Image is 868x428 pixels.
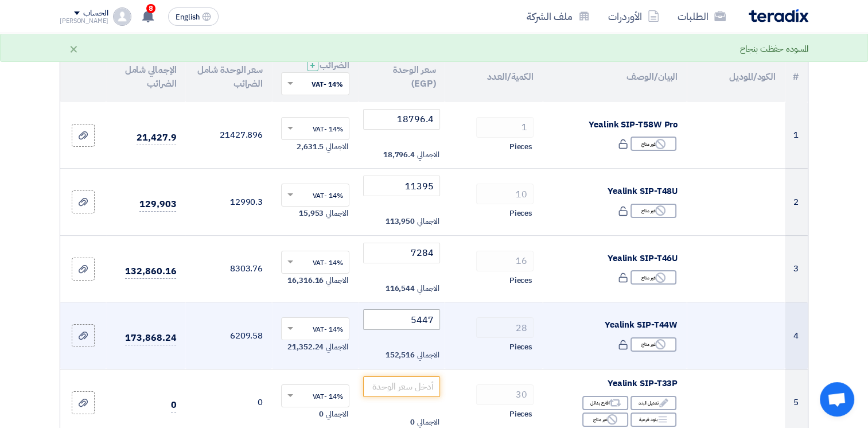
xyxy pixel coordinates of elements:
th: # [785,52,808,102]
span: 21,352.24 [287,341,324,353]
div: بنود فرعية [630,413,676,427]
div: تعديل البند [630,396,676,410]
th: الإجمالي شامل الضرائب [106,52,185,102]
a: الطلبات [668,3,735,30]
span: 8 [146,4,155,13]
span: Pieces [509,408,532,420]
span: + [310,59,316,72]
span: 21,427.9 [137,131,176,145]
img: Teradix logo [749,9,808,22]
input: أدخل سعر الوحدة [363,109,441,130]
div: Open chat [820,382,854,417]
input: RFQ_STEP1.ITEMS.2.AMOUNT_TITLE [476,384,534,405]
div: غير متاح [630,137,676,151]
span: 113,950 [386,216,415,227]
img: profile_test.png [113,7,131,26]
span: 173,868.24 [125,331,176,345]
span: الاجمالي [417,283,439,294]
div: المسوده حفظت بنجاح [740,42,808,56]
span: Pieces [509,275,532,286]
input: RFQ_STEP1.ITEMS.2.AMOUNT_TITLE [476,317,534,338]
th: الكمية/العدد [445,52,543,102]
div: غير متاح [630,270,676,285]
button: English [168,7,219,26]
input: RFQ_STEP1.ITEMS.2.AMOUNT_TITLE [476,184,534,204]
div: الحساب [83,9,108,18]
span: الاجمالي [326,341,348,353]
span: 0 [410,417,415,428]
ng-select: VAT [281,184,349,207]
span: 129,903 [139,197,176,212]
div: [PERSON_NAME] [60,18,108,24]
span: 15,953 [299,208,324,219]
ng-select: VAT [281,317,349,340]
span: الاجمالي [417,216,439,227]
span: Pieces [509,208,532,219]
th: الضرائب [272,52,359,102]
span: Yealink SIP-T48U [608,185,678,197]
ng-select: VAT [281,384,349,407]
input: أدخل سعر الوحدة [363,309,441,330]
span: 18,796.4 [383,149,415,161]
span: 0 [319,408,324,420]
span: Pieces [509,141,532,153]
th: البيان/الوصف [543,52,687,102]
input: أدخل سعر الوحدة [363,243,441,263]
a: الأوردرات [599,3,668,30]
span: Yealink SIP-T44W [605,318,678,331]
span: English [176,13,200,21]
span: Yealink SIP-T33P [608,377,678,390]
a: ملف الشركة [517,3,599,30]
td: 2 [785,169,808,236]
ng-select: VAT [281,117,349,140]
td: 4 [785,302,808,369]
div: غير متاح [630,337,676,352]
input: أدخل سعر الوحدة [363,176,441,196]
td: 8303.76 [185,235,272,302]
span: الاجمالي [326,408,348,420]
span: 116,544 [386,283,415,294]
span: الاجمالي [417,149,439,161]
td: 3 [785,235,808,302]
td: 1 [785,102,808,169]
th: سعر الوحدة (EGP) [359,52,445,102]
span: الاجمالي [326,275,348,286]
span: 0 [171,398,177,413]
span: 16,316.16 [287,275,324,286]
span: الاجمالي [417,349,439,361]
td: 21427.896 [185,102,272,169]
input: RFQ_STEP1.ITEMS.2.AMOUNT_TITLE [476,251,534,271]
input: أدخل سعر الوحدة [363,376,441,397]
div: × [69,42,79,56]
span: الاجمالي [417,417,439,428]
div: غير متاح [582,413,628,427]
td: 6209.58 [185,302,272,369]
span: 2,631.5 [297,141,324,153]
div: اقترح بدائل [582,396,628,410]
th: سعر الوحدة شامل الضرائب [185,52,272,102]
span: الاجمالي [326,208,348,219]
span: الاجمالي [326,141,348,153]
span: 152,516 [386,349,415,361]
ng-select: VAT [281,251,349,274]
span: Yealink SIP-T46U [608,252,678,264]
th: الكود/الموديل [687,52,785,102]
span: Pieces [509,341,532,353]
span: 132,860.16 [125,264,176,279]
input: RFQ_STEP1.ITEMS.2.AMOUNT_TITLE [476,117,534,138]
span: Yealink SIP-T58W Pro [589,118,678,131]
div: غير متاح [630,204,676,218]
td: 12990.3 [185,169,272,236]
